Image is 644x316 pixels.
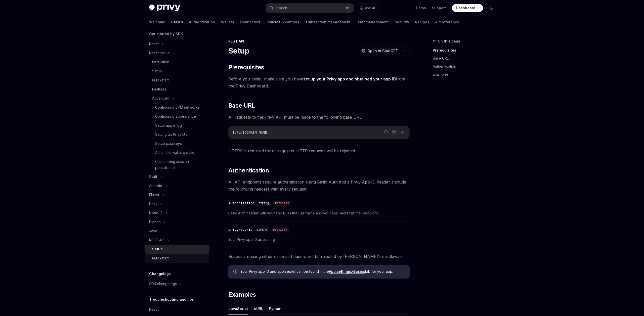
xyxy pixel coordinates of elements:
[149,5,180,12] img: dark logo
[358,47,401,55] button: Open in ChatGPT
[228,210,410,216] span: Basic Auth header with your app ID as the username and your app secret as the password.
[356,4,378,13] button: Ask AI
[433,62,499,70] a: Authentication
[391,129,397,136] button: Copy the contents from the code block
[145,103,209,112] a: Configuring EVM networks
[145,157,209,172] a: Customizing session persistence
[228,303,248,314] button: JavaScript
[271,227,289,232] div: required
[395,16,409,28] a: Security
[452,4,483,12] a: Dashboard
[228,102,255,110] span: Base URL
[433,46,499,54] a: Prerequisites
[240,269,405,274] span: Your Privy app ID and app secret can be found in the tab for your app.
[353,269,365,274] strong: Basics
[273,201,291,206] div: required
[275,5,289,11] div: Search...
[145,67,209,76] a: Setup
[228,114,410,121] span: All requests to the Privy API must be made to the following base URL:
[152,255,169,261] div: Quickstart
[487,4,495,12] button: Toggle dark mode
[266,4,354,13] button: Search...⌘K
[256,228,267,232] span: string
[228,166,269,174] span: Authentication
[145,148,209,157] a: Automatic wallet creation
[149,228,157,234] div: Java
[233,269,238,275] svg: Info
[269,303,281,314] button: Python
[228,75,410,89] span: Before you begin, make sure you have from the Privy Dashboard.
[433,54,499,62] a: Base URL
[240,16,261,28] a: Connectors
[145,121,209,130] a: Setup apple login
[149,50,170,56] div: React native
[152,95,169,101] div: Advanced
[221,16,234,28] a: Wallets
[233,130,269,135] span: [URL][DOMAIN_NAME]
[399,129,405,136] button: Ask AI
[149,201,157,207] div: Unity
[149,219,161,225] div: Python
[267,16,299,28] a: Policies & controls
[367,48,398,53] span: Open in ChatGPT
[329,269,365,274] a: App settings>Basics
[346,6,351,10] span: ⌘ K
[149,281,177,287] div: SDK changelogs
[228,201,254,206] div: Authorization
[254,303,263,314] button: cURL
[145,130,209,139] a: Setting up Privy UIs
[305,16,351,28] a: Transaction management
[145,112,209,121] a: Configuring appearance
[152,86,166,92] div: Features
[155,141,182,147] div: Setup passkeys
[149,174,157,180] div: Swift
[149,296,194,302] h5: Troubleshooting and tips
[152,59,169,65] div: Installation
[228,46,249,55] h1: Setup
[383,129,389,136] button: Report incorrect code
[228,237,410,243] span: Your Privy app ID as a string.
[155,150,196,156] div: Automatic wallet creation
[228,39,410,44] div: REST API
[155,113,196,119] div: Configuring appearance
[303,76,396,82] a: set up your Privy app and obtained your app ID
[456,6,475,11] span: Dashboard
[152,68,162,74] div: Setup
[416,6,426,11] a: Demo
[149,210,163,216] div: NodeJS
[155,131,187,138] div: Setting up Privy UIs
[149,41,159,47] div: React
[228,291,256,299] span: Examples
[228,253,410,260] span: Requests missing either of these headers will be rejected by [PERSON_NAME]’s middleware.
[145,245,209,254] a: Setup
[149,192,159,198] div: Flutter
[228,147,410,154] span: HTTPS is required for all requests. HTTP requests will be rejected.
[228,63,264,71] span: Prerequisites
[415,16,429,28] a: Recipes
[438,38,460,44] span: On this page
[152,77,169,83] div: Quickstart
[228,178,410,193] span: All API endpoints require authentication using Basic Auth and a Privy App ID header. Include the ...
[149,183,162,189] div: Android
[189,16,215,28] a: Authentication
[433,70,499,78] a: Examples
[357,16,389,28] a: User management
[155,104,199,110] div: Configuring EVM networks
[171,16,183,28] a: Basics
[155,122,185,128] div: Setup apple login
[149,271,171,277] h5: Changelogs
[149,237,164,243] div: REST API
[145,254,209,263] a: Quickstart
[329,269,351,274] strong: App settings
[145,76,209,85] a: Quickstart
[145,139,209,148] a: Setup passkeys
[145,85,209,94] a: Features
[365,6,375,11] span: Ask AI
[259,201,269,205] span: string
[432,6,446,11] a: Support
[228,227,252,232] div: privy-app-id
[155,159,206,171] div: Customizing session persistence
[152,246,163,252] div: Setup
[435,16,459,28] a: API reference
[149,16,165,28] a: Welcome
